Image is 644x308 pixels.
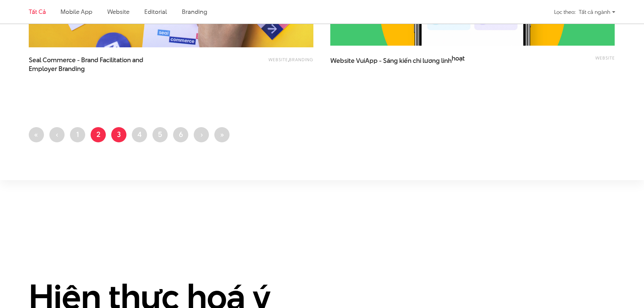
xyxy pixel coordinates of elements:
a: Website [268,56,288,63]
a: 3 [111,127,126,142]
span: « [34,129,39,139]
span: hoạt [452,54,465,63]
span: Website VuiApp - Sáng kiến chi lương linh [330,54,466,71]
a: Website VuiApp - Sáng kiến chi lương linhhoạt [330,54,466,71]
div: , [199,56,313,69]
a: Branding [289,56,313,63]
a: 1 [70,127,85,142]
div: Lọc theo: [554,6,575,18]
span: » [220,129,224,139]
span: › [200,129,203,139]
a: Branding [182,7,207,16]
a: Website [595,55,615,61]
span: Seal Commerce - Brand Facilitation and [29,56,164,73]
a: Seal Commerce - Brand Facilitation andEmployer Branding [29,56,164,73]
a: 6 [173,127,188,142]
a: 5 [152,127,168,142]
a: Mobile app [61,7,92,16]
a: Tất cả [29,7,46,16]
a: 4 [132,127,147,142]
span: ‹ [56,129,58,139]
div: Tất cả ngành [579,6,615,18]
a: Website [107,7,129,16]
span: Employer Branding [29,65,85,73]
a: Editorial [144,7,167,16]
